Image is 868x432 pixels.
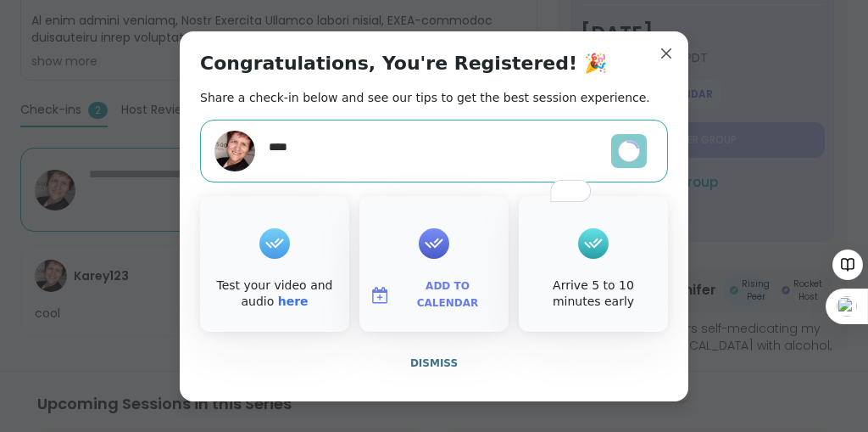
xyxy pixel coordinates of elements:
h2: Share a check-in below and see our tips to get the best session experience. [200,89,650,106]
img: Karey123 [214,131,255,171]
button: Add to Calendar [363,278,505,313]
div: Arrive 5 to 10 minutes early [522,278,665,311]
span: Dismiss [410,357,458,369]
div: Test your video and audio [203,278,346,311]
span: Add to Calendar [397,278,498,311]
button: Dismiss [200,345,668,381]
h1: Congratulations, You're Registered! 🎉 [200,52,607,76]
a: here [278,295,309,308]
img: ShareWell Logomark [370,285,390,306]
textarea: To enrich screen reader interactions, please activate Accessibility in Grammarly extension settings [262,132,580,171]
